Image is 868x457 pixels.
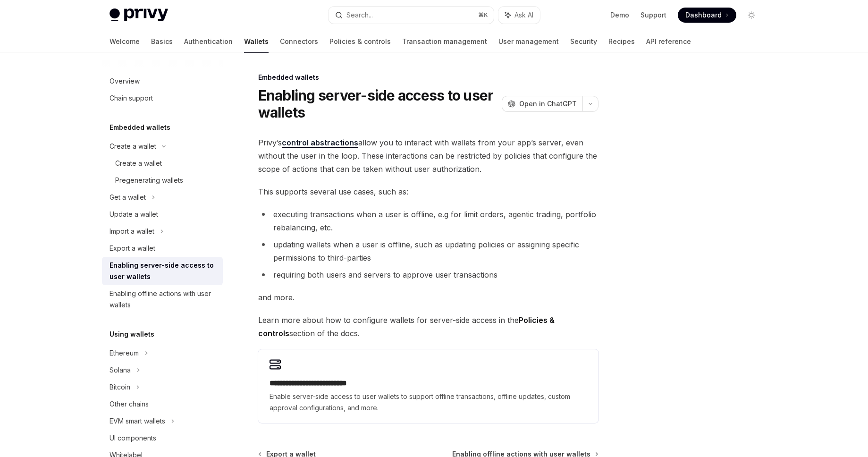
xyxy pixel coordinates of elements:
[102,285,223,313] a: Enabling offline actions with user wallets
[102,257,223,285] a: Enabling server-side access to user wallets
[519,99,577,109] span: Open in ChatGPT
[258,136,598,176] span: Privy’s allow you to interact with wallets from your app’s server, even without the user in the l...
[102,172,223,189] a: Pregenerating wallets
[329,30,391,53] a: Policies & controls
[115,175,183,186] div: Pregenerating wallets
[498,30,559,53] a: User management
[110,432,156,444] div: UI components
[646,30,691,53] a: API reference
[478,11,488,19] span: ⌘ K
[502,96,582,112] button: Open in ChatGPT
[258,73,598,82] div: Embedded wallets
[102,155,223,172] a: Create a wallet
[110,93,153,104] div: Chain support
[610,10,629,20] a: Demo
[258,185,598,198] span: This supports several use cases, such as:
[498,7,540,24] button: Ask AI
[102,430,223,447] a: UI components
[102,90,223,107] a: Chain support
[514,10,533,20] span: Ask AI
[258,268,598,281] li: requiring both users and servers to approve user transactions
[110,141,156,152] div: Create a wallet
[102,396,223,413] a: Other chains
[244,30,269,53] a: Wallets
[608,30,635,53] a: Recipes
[110,398,149,410] div: Other chains
[258,313,598,340] span: Learn more about how to configure wallets for server-side access in the section of the docs.
[110,381,130,393] div: Bitcoin
[270,391,587,414] span: Enable server-side access to user wallets to support offline transactions, offline updates, custo...
[110,8,168,22] img: light logo
[570,30,597,53] a: Security
[184,30,233,53] a: Authentication
[110,76,140,87] div: Overview
[102,206,223,223] a: Update a wallet
[110,243,155,254] div: Export a wallet
[258,87,498,121] h1: Enabling server-side access to user wallets
[640,10,666,20] a: Support
[329,7,494,24] button: Search...⌘K
[110,329,154,340] h5: Using wallets
[110,226,154,237] div: Import a wallet
[685,10,722,20] span: Dashboard
[110,30,140,53] a: Welcome
[110,192,146,203] div: Get a wallet
[102,73,223,90] a: Overview
[110,260,217,282] div: Enabling server-side access to user wallets
[110,122,170,133] h5: Embedded wallets
[678,8,736,23] a: Dashboard
[110,209,158,220] div: Update a wallet
[346,9,373,21] div: Search...
[744,8,759,23] button: Toggle dark mode
[151,30,173,53] a: Basics
[110,415,165,427] div: EVM smart wallets
[402,30,487,53] a: Transaction management
[110,347,139,359] div: Ethereum
[110,288,217,311] div: Enabling offline actions with user wallets
[110,364,131,376] div: Solana
[282,138,358,148] a: control abstractions
[115,158,162,169] div: Create a wallet
[102,240,223,257] a: Export a wallet
[280,30,318,53] a: Connectors
[258,291,598,304] span: and more.
[258,238,598,264] li: updating wallets when a user is offline, such as updating policies or assigning specific permissi...
[258,208,598,234] li: executing transactions when a user is offline, e.g for limit orders, agentic trading, portfolio r...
